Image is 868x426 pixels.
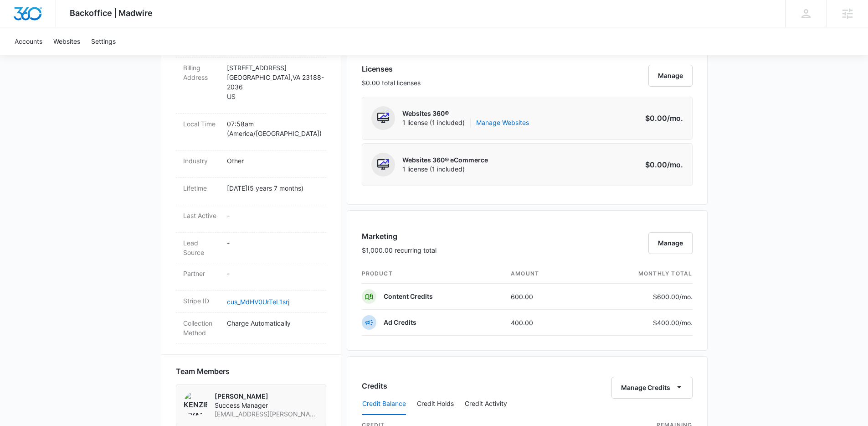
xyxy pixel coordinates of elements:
p: Ad Credits [384,318,416,327]
div: Lead Source- [176,233,326,263]
th: product [362,264,504,284]
a: cus_MdHV0UrTeL1srj [227,298,289,306]
p: $0.00 [640,159,683,170]
dt: Industry [183,156,220,166]
p: [STREET_ADDRESS] [GEOGRAPHIC_DATA] , VA 23188-2036 US [227,63,319,101]
span: Success Manager [215,401,318,410]
span: Backoffice | Madwire [70,8,153,18]
p: $600.00 [650,292,693,301]
button: Manage [648,232,693,254]
div: Partner- [176,263,326,291]
div: Local Time07:58am (America/[GEOGRAPHIC_DATA]) [176,114,326,151]
a: Settings [86,27,121,55]
dt: Lifetime [183,183,220,193]
a: Manage Websites [476,118,529,127]
th: monthly total [581,264,693,284]
dt: Local Time [183,119,220,129]
button: Manage [648,65,693,87]
th: amount [503,264,581,284]
p: - [227,269,319,278]
p: 07:58am ( America/[GEOGRAPHIC_DATA] ) [227,119,319,138]
span: Team Members [176,366,230,377]
div: Billing Address[STREET_ADDRESS][GEOGRAPHIC_DATA],VA 23188-2036US [176,57,326,114]
div: Stripe IDcus_MdHV0UrTeL1srj [176,291,326,313]
p: [PERSON_NAME] [215,392,318,401]
span: [EMAIL_ADDRESS][PERSON_NAME][DOMAIN_NAME] [215,410,318,419]
button: Credit Activity [465,393,507,415]
span: 1 license (1 included) [402,165,488,174]
a: Websites [48,27,86,55]
p: Websites 360® [402,109,529,118]
h3: Licenses [362,63,421,74]
p: $1,000.00 recurring total [362,245,437,255]
img: Kenzie Ryan [184,392,207,416]
div: Lifetime[DATE](5 years 7 months) [176,178,326,205]
div: Collection MethodCharge Automatically [176,313,326,343]
button: Manage Credits [611,377,693,399]
dt: Last Active [183,211,220,220]
p: $0.00 total licenses [362,78,421,88]
span: /mo. [667,114,683,123]
td: 400.00 [503,310,581,336]
p: $0.00 [640,113,683,124]
dt: Stripe ID [183,296,220,306]
div: IndustryOther [176,151,326,178]
button: Credit Holds [417,393,454,415]
dt: Billing Address [183,63,220,82]
p: Other [227,156,319,166]
button: Credit Balance [362,393,406,415]
span: /mo. [667,160,683,169]
dt: Lead Source [183,238,220,257]
p: [DATE] ( 5 years 7 months ) [227,183,319,193]
p: - [227,211,319,220]
p: Charge Automatically [227,318,319,328]
span: /mo. [679,293,693,301]
td: 600.00 [503,284,581,310]
span: /mo. [679,319,693,327]
p: Websites 360® eCommerce [402,156,488,165]
dt: Partner [183,269,220,278]
p: - [227,238,319,248]
p: $400.00 [650,318,693,327]
span: 1 license (1 included) [402,118,529,127]
h3: Credits [362,380,387,391]
dt: Collection Method [183,318,220,338]
h3: Marketing [362,231,437,242]
a: Accounts [9,27,48,55]
p: Content Credits [384,292,433,301]
div: Last Active- [176,205,326,233]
